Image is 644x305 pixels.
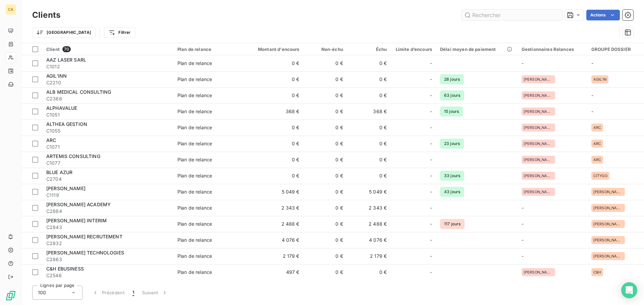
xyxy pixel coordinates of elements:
span: ALB MEDICAL CONSULTING [46,89,111,95]
td: 5 049 € [245,184,304,200]
button: [GEOGRAPHIC_DATA] [32,27,96,38]
td: 368 € [245,103,304,120]
td: 0 € [304,55,347,71]
td: 2 179 € [347,248,391,264]
td: 0 € [245,120,304,136]
input: Rechercher [462,10,562,20]
td: 0 € [304,71,347,87]
div: Non-échu [308,47,343,52]
span: C&H [593,270,601,274]
span: C1012 [46,63,169,70]
span: [PERSON_NAME] [524,158,553,162]
td: 0 € [304,248,347,264]
td: 0 € [304,103,347,120]
span: - [430,237,432,243]
span: - [430,253,432,259]
span: ARC [593,142,601,146]
div: Plan de relance [177,188,212,195]
span: - [522,60,524,66]
div: Échu [351,47,387,52]
span: AGIL'INN [46,73,67,79]
td: 0 € [347,87,391,103]
div: Délai moyen de paiement [440,47,514,52]
span: 15 jours [440,106,463,117]
td: 0 € [304,232,347,248]
span: 28 jours [440,74,464,84]
td: 0 € [304,152,347,168]
div: Plan de relance [177,140,212,147]
span: [PERSON_NAME] [593,190,623,194]
button: 1 [128,286,138,300]
td: 0 € [304,200,347,216]
span: [PERSON_NAME] [593,206,623,210]
td: 0 € [304,87,347,103]
div: Plan de relance [177,156,212,163]
div: Plan de relance [177,269,212,276]
td: 2 343 € [347,200,391,216]
span: [PERSON_NAME] [524,109,553,113]
div: Plan de relance [177,124,212,131]
span: [PERSON_NAME] [593,254,623,258]
div: Plan de relance [177,237,212,243]
span: [PERSON_NAME] [524,93,553,97]
span: C2863 [46,256,169,263]
div: Plan de relance [177,47,241,52]
td: 4 076 € [245,232,304,248]
span: [PERSON_NAME] [46,185,86,191]
span: [PERSON_NAME] [524,190,553,194]
div: Plan de relance [177,221,212,227]
span: 33 jours [440,171,464,181]
td: 4 076 € [347,232,391,248]
span: 100 [38,289,46,296]
td: 0 € [304,168,347,184]
span: - [430,60,432,67]
span: [PERSON_NAME] [524,174,553,178]
span: C1051 [46,111,169,118]
td: 0 € [245,152,304,168]
span: - [591,108,593,114]
td: 0 € [245,168,304,184]
span: C2884 [46,208,169,215]
span: [PERSON_NAME] TECHNOLOGIES [46,250,124,255]
span: - [430,156,432,163]
span: ARC [593,158,601,162]
td: 497 € [245,264,304,280]
span: ARTEMIS CONSULTING [46,153,100,159]
span: [PERSON_NAME] [524,77,553,81]
td: 0 € [304,136,347,152]
div: Plan de relance [177,205,212,211]
span: C1077 [46,160,169,166]
span: - [430,269,432,276]
td: 5 049 € [347,184,391,200]
td: 2 488 € [347,216,391,232]
td: 0 € [245,87,304,103]
span: - [430,188,432,195]
div: Plan de relance [177,253,212,259]
td: 0 € [347,71,391,87]
span: ALTHEA GESTION [46,121,87,127]
td: 0 € [347,120,391,136]
span: C1119 [46,192,169,199]
div: Open Intercom Messenger [621,282,637,298]
span: CITYGO [593,174,607,178]
span: 43 jours [440,187,464,197]
span: - [430,92,432,99]
td: 2 343 € [245,200,304,216]
span: - [430,172,432,179]
td: 0 € [304,216,347,232]
td: 0 € [347,168,391,184]
div: CA [5,4,16,15]
span: [PERSON_NAME] [524,270,553,274]
span: ALPHAVALUE [46,105,77,111]
div: Plan de relance [177,60,212,67]
h3: Clients [32,9,60,21]
span: - [522,237,524,243]
div: Gestionnaires Relances [522,47,583,52]
td: 0 € [245,136,304,152]
span: 117 jours [440,219,465,229]
span: - [430,140,432,147]
span: 1 [132,289,134,296]
span: BLUE AZUR [46,169,72,175]
span: [PERSON_NAME] [593,222,623,226]
span: [PERSON_NAME] ACADEMY [46,202,111,207]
